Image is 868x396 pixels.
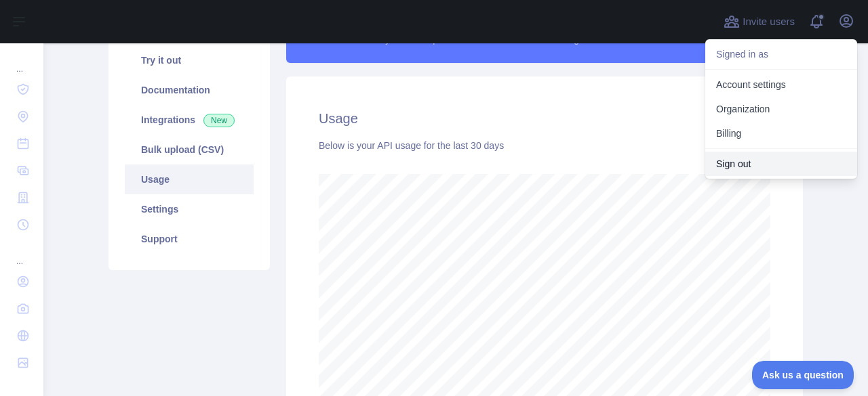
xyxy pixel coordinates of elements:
a: Usage [125,164,254,194]
a: Try it out [125,45,254,75]
iframe: Toggle Customer Support [752,361,854,389]
div: ... [11,47,33,74]
h2: Usage [319,109,770,128]
div: Below is your API usage for the last 30 days [319,139,770,152]
button: Sign out [705,152,857,176]
button: Invite users [721,11,797,32]
span: Invite users [743,14,795,30]
a: Organization [705,97,857,121]
a: Account settings [705,72,857,97]
a: Bulk upload (CSV) [125,135,254,164]
button: Billing [705,121,857,146]
div: ... [11,240,33,267]
a: Support [125,224,254,254]
a: Integrations New [125,105,254,135]
span: New [203,114,235,127]
a: Documentation [125,75,254,105]
p: Signed in as [716,47,846,61]
a: Settings [125,194,254,224]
